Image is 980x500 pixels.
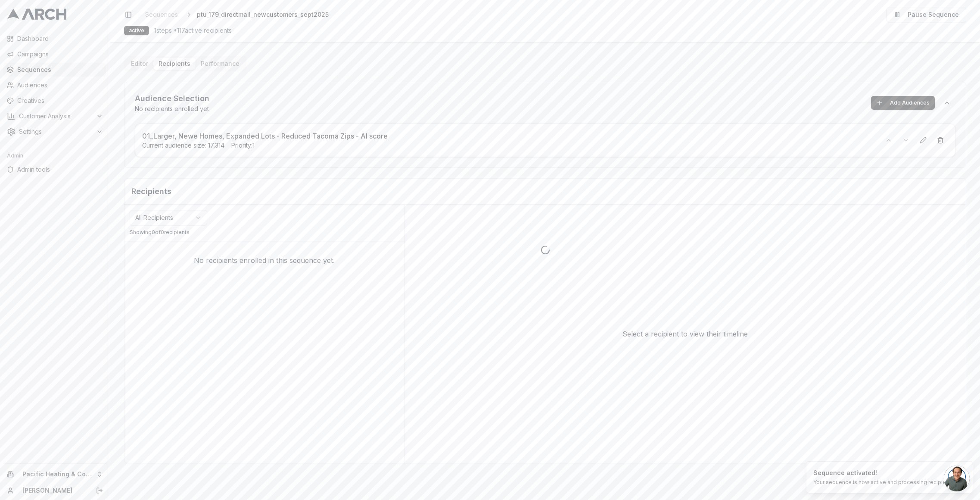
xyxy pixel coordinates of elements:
span: Customer Analysis [19,112,93,120]
button: Log out [93,485,106,497]
span: Audiences [17,81,103,90]
div: Sequence activated! [813,469,955,477]
a: Admin tools [3,163,106,176]
span: Dashboard [17,34,103,43]
a: Campaigns [3,47,106,61]
div: Open chat [944,466,970,491]
button: Customer Analysis [3,109,106,123]
div: Admin [3,149,106,163]
span: Settings [19,127,93,136]
span: Pacific Heating & Cooling [22,470,93,478]
span: Sequences [17,65,103,74]
button: Settings [3,125,106,139]
a: Sequences [3,63,106,77]
a: Audiences [3,78,106,92]
span: Admin tools [17,165,103,174]
span: Campaigns [17,50,103,59]
button: Pacific Heating & Cooling [3,467,106,481]
div: Your sequence is now active and processing recipients. [813,479,955,486]
a: [PERSON_NAME] [22,486,87,495]
a: Creatives [3,94,106,108]
a: Dashboard [3,32,106,46]
span: Creatives [17,96,103,105]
